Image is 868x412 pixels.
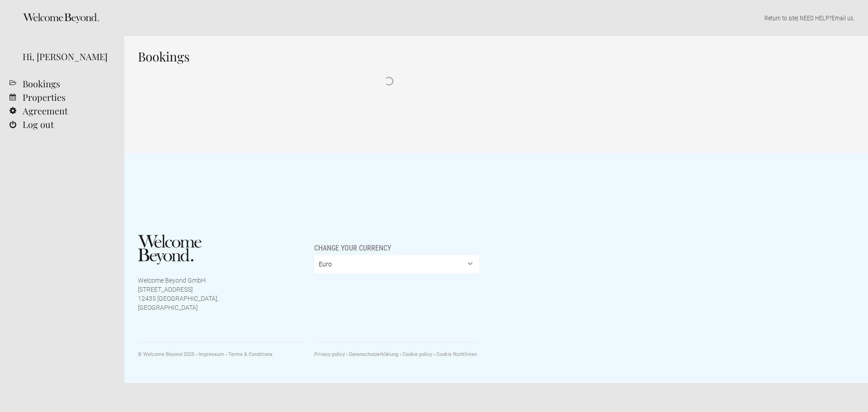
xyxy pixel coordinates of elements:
[138,235,202,265] img: Welcome Beyond
[400,351,432,357] a: Cookie policy
[138,276,218,312] p: Welcome Beyond GmbH [STREET_ADDRESS] 12435 [GEOGRAPHIC_DATA], [GEOGRAPHIC_DATA]
[226,351,273,357] a: Terms & Conditions
[314,235,391,253] span: Change your currency
[138,14,854,23] p: | NEED HELP? .
[764,14,797,22] a: Return to site
[346,351,398,357] a: Datenschutzerklärung
[832,14,853,22] a: Email us
[314,255,480,273] select: Change your currency
[314,351,345,357] a: Privacy policy
[23,50,111,63] div: Hi, [PERSON_NAME]
[138,351,194,357] span: © Welcome Beyond 2025
[434,351,477,357] a: Cookie Richtlinien
[196,351,224,357] a: Impressum
[138,50,640,63] h1: Bookings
